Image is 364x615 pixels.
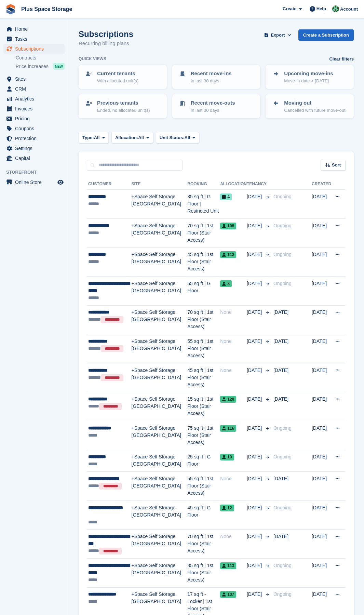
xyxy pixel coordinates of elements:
[6,169,68,176] span: Storefront
[115,134,138,141] span: Allocation:
[316,5,326,12] span: Help
[312,276,331,305] td: [DATE]
[247,251,263,258] span: [DATE]
[111,132,153,143] button: Allocation: All
[15,24,56,34] span: Home
[132,472,188,501] td: +Space Self Storage [GEOGRAPHIC_DATA]
[132,530,188,559] td: +Space Self Storage [GEOGRAPHIC_DATA]
[312,472,331,501] td: [DATE]
[138,134,144,141] span: All
[220,533,247,540] div: None
[340,6,358,13] span: Account
[187,305,220,334] td: 70 sq ft | 1st Floor (Stair Access)
[187,334,220,363] td: 55 sq ft | 1st Floor (Stair Access)
[15,153,56,163] span: Capital
[132,276,188,305] td: +Space Self Storage [GEOGRAPHIC_DATA]
[3,144,65,153] a: menu
[220,280,232,287] span: 8
[220,223,236,229] span: 108
[247,338,263,345] span: [DATE]
[87,179,132,190] th: Customer
[15,34,56,44] span: Tasks
[191,70,232,78] p: Recent move-ins
[16,63,65,70] a: Price increases NEW
[79,56,106,62] h6: Quick views
[312,450,331,472] td: [DATE]
[247,533,263,540] span: [DATE]
[5,4,16,14] img: stora-icon-8386f47178a22dfd0bd8f6a31ec36ba5ce8667c1dd55bd0f319d3a0aa187defe.svg
[97,99,150,107] p: Previous tenants
[312,179,331,190] th: Created
[220,454,234,460] span: 10
[15,94,56,104] span: Analytics
[298,29,354,41] a: Create a Subscription
[187,218,220,248] td: 70 sq ft | 1st Floor (Stair Access)
[3,84,65,94] a: menu
[132,248,188,277] td: +Space Self Storage [GEOGRAPHIC_DATA]
[220,505,234,511] span: 12
[132,450,188,472] td: +Space Self Storage [GEOGRAPHIC_DATA]
[187,530,220,559] td: 70 sq ft | 1st Floor (Stair Access)
[156,132,199,143] button: Unit Status: All
[132,190,188,219] td: +Space Self Storage [GEOGRAPHIC_DATA]
[273,223,292,228] span: Ongoing
[15,44,56,54] span: Subscriptions
[266,95,353,118] a: Moving out Cancelled with future move-out
[273,563,292,568] span: Ongoing
[132,218,188,248] td: +Space Self Storage [GEOGRAPHIC_DATA]
[191,107,235,114] p: In last 30 days
[53,63,65,70] div: NEW
[220,179,247,190] th: Allocation
[247,396,263,403] span: [DATE]
[185,134,190,141] span: All
[187,248,220,277] td: 45 sq ft | 1st Floor (Stair Access)
[15,144,56,153] span: Settings
[3,44,65,54] a: menu
[329,56,354,63] a: Clear filters
[15,74,56,84] span: Sites
[247,562,263,569] span: [DATE]
[220,591,236,598] span: 107
[79,95,166,118] a: Previous tenants Ended, no allocated unit(s)
[284,99,345,107] p: Moving out
[266,66,353,88] a: Upcoming move-ins Move-in date > [DATE]
[312,190,331,219] td: [DATE]
[284,107,345,114] p: Cancelled with future move-out
[312,392,331,421] td: [DATE]
[79,29,133,39] h1: Subscriptions
[273,367,288,373] span: [DATE]
[273,425,292,431] span: Ongoing
[3,74,65,84] a: menu
[187,558,220,587] td: 35 sq ft | 1st Floor (Stair Access)
[187,472,220,501] td: 55 sq ft | 1st Floor (Stair Access)
[16,63,49,70] span: Price increases
[273,309,288,315] span: [DATE]
[173,95,260,118] a: Recent move-outs In last 30 days
[312,530,331,559] td: [DATE]
[94,134,100,141] span: All
[247,309,263,316] span: [DATE]
[97,107,150,114] p: Ended, no allocated unit(s)
[312,218,331,248] td: [DATE]
[247,425,263,432] span: [DATE]
[79,132,109,143] button: Type: All
[132,500,188,530] td: +Space Self Storage [GEOGRAPHIC_DATA]
[3,134,65,143] a: menu
[312,558,331,587] td: [DATE]
[247,453,263,460] span: [DATE]
[220,309,247,316] div: None
[160,134,185,141] span: Unit Status:
[271,32,285,39] span: Export
[247,591,263,598] span: [DATE]
[187,421,220,450] td: 75 sq ft | 1st Floor (Stair Access)
[132,392,188,421] td: +Space Self Storage [GEOGRAPHIC_DATA]
[220,396,236,403] span: 120
[132,305,188,334] td: +Space Self Storage [GEOGRAPHIC_DATA]
[273,194,292,199] span: Ongoing
[3,124,65,133] a: menu
[132,558,188,587] td: +Space Self Storage [GEOGRAPHIC_DATA]
[3,177,65,187] a: menu
[187,450,220,472] td: 25 sq ft | G Floor
[273,338,288,344] span: [DATE]
[15,84,56,94] span: CRM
